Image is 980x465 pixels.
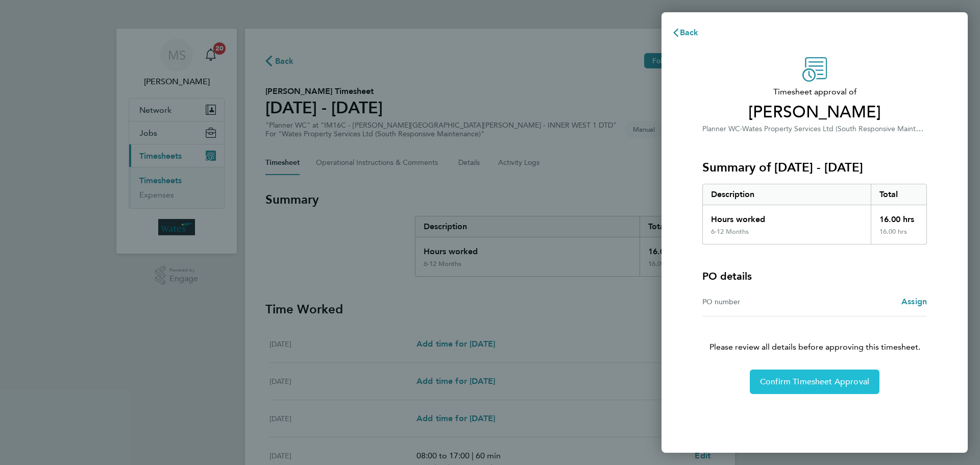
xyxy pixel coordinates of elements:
[680,28,699,37] span: Back
[711,228,749,236] div: 6-12 Months
[702,159,927,176] h3: Summary of [DATE] - [DATE]
[702,296,815,308] div: PO number
[703,184,871,205] div: Description
[901,296,927,308] a: Assign
[661,22,709,43] button: Back
[690,316,939,353] p: Please review all details before approving this timesheet.
[760,377,869,387] span: Confirm Timesheet Approval
[742,124,941,133] span: Wates Property Services Ltd (South Responsive Maintenance)
[871,228,927,244] div: 16.00 hrs
[702,269,752,283] h4: PO details
[702,125,740,133] span: Planner WC
[702,102,927,123] span: [PERSON_NAME]
[871,184,927,205] div: Total
[901,297,927,306] span: Assign
[703,205,871,228] div: Hours worked
[702,86,927,98] span: Timesheet approval of
[740,125,742,133] span: ·
[702,184,927,244] div: Summary of 23 - 29 Aug 2025
[750,370,879,394] button: Confirm Timesheet Approval
[871,205,927,228] div: 16.00 hrs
